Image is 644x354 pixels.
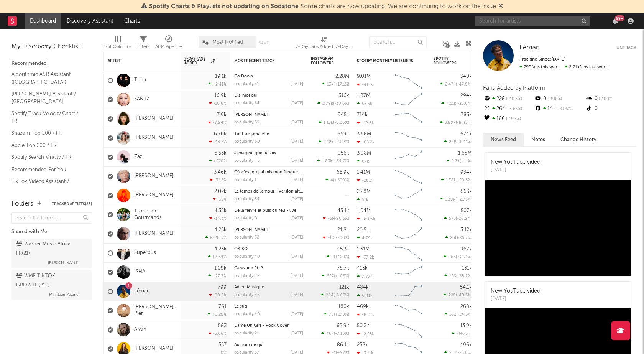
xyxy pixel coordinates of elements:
[440,197,472,202] div: ( )
[234,151,303,155] div: J'imagine que tu sais
[444,312,472,317] div: ( )
[11,227,92,237] div: Shared with Me
[11,153,84,161] a: Spotify Search Virality / FR
[234,94,258,98] a: Dis-moi oui
[214,151,227,156] div: 6.55k
[391,90,426,109] svg: Chart title
[134,250,156,256] a: Superbus
[327,274,334,278] span: 627
[369,36,427,48] input: Search...
[338,304,349,309] div: 180k
[498,3,503,10] span: Dismiss
[357,159,369,164] div: 67k
[291,101,303,105] div: [DATE]
[234,189,316,194] a: Le temps de l'amour - Version alternative
[234,170,303,175] div: Où c’est qu’j’ai mis mon flingue ? - Live à La Cigale, 2007
[338,112,349,117] div: 945k
[450,236,455,240] span: 26
[208,120,227,125] div: -8.94 %
[332,255,334,259] span: 2
[333,159,348,163] span: +34.7 %
[215,208,227,213] div: 1.35k
[234,113,268,117] a: [PERSON_NAME]
[48,258,79,267] span: [PERSON_NAME]
[334,178,348,183] span: +300 %
[208,273,227,278] div: +27.7 %
[441,178,472,183] div: ( )
[505,97,522,101] span: -40.3 %
[337,227,349,232] div: 21.8k
[357,101,372,106] div: 53.5k
[134,269,145,275] a: ISHA
[234,305,247,309] a: Le sud
[52,202,92,206] button: Tracked Artists(25)
[391,167,426,186] svg: Chart title
[319,120,349,125] div: ( )
[214,266,227,271] div: 1.09k
[357,266,368,271] div: 415k
[449,274,456,278] span: 126
[234,209,303,213] div: De la fièvre et puis du feu - live
[11,70,84,86] a: Algorithmic A&R Assistant ([GEOGRAPHIC_DATA])
[357,293,373,298] div: 6.41k
[615,15,624,21] div: 99 +
[234,132,303,136] div: Tant pis pour elle
[108,59,165,63] div: Artist
[534,104,585,114] div: 141
[585,94,636,104] div: 0
[391,263,426,282] svg: Chart title
[234,305,303,309] div: Le sud
[449,255,456,259] span: 265
[337,208,349,213] div: 45.1k
[449,217,456,221] span: 575
[483,114,534,124] div: 166
[475,16,590,26] input: Search for artists
[339,285,349,290] div: 121k
[134,288,150,295] a: Léman
[391,128,426,148] svg: Chart title
[324,312,349,317] div: ( )
[155,33,182,55] div: A&R Pipeline
[103,33,131,55] div: Edit Columns
[11,270,92,300] a: WMF TIKTOK GROWTH(210)Minhloan Paturle
[444,139,472,144] div: ( )
[457,198,471,202] span: +2.73 %
[519,65,561,69] span: 799 fans this week
[461,140,471,144] span: -41 %
[321,293,349,298] div: ( )
[338,132,349,137] div: 859k
[11,212,92,224] input: Search for folders...
[445,198,455,202] span: 1.39k
[214,132,227,137] div: 6.76k
[483,133,524,146] button: News Feed
[234,343,264,347] a: Au nom de qui
[458,151,472,156] div: 1.68M
[444,293,472,298] div: ( )
[491,287,540,295] div: New YouTube video
[440,82,472,87] div: ( )
[357,82,373,87] div: -412k
[134,154,143,160] a: Zaz
[322,159,332,163] span: 1.83k
[391,71,426,90] svg: Chart title
[335,274,348,278] span: +105 %
[11,177,84,193] a: TikTok Videos Assistant / [GEOGRAPHIC_DATA]
[555,107,572,111] span: -83.6 %
[291,120,303,125] div: [DATE]
[357,304,369,309] div: 469k
[337,170,349,175] div: 65.9k
[209,158,227,163] div: +270 %
[357,285,369,290] div: 484k
[137,42,149,51] div: Filters
[234,82,259,86] div: popularity: 51
[357,216,375,221] div: -60.6k
[457,82,471,87] span: -47.8 %
[357,112,368,117] div: 714k
[491,158,540,166] div: New YouTube video
[491,295,540,303] div: [DATE]
[234,159,260,163] div: popularity: 45
[155,42,182,51] div: A&R Pipeline
[452,159,460,163] span: 2.7k
[457,217,471,221] span: -26.9 %
[218,285,227,290] div: 799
